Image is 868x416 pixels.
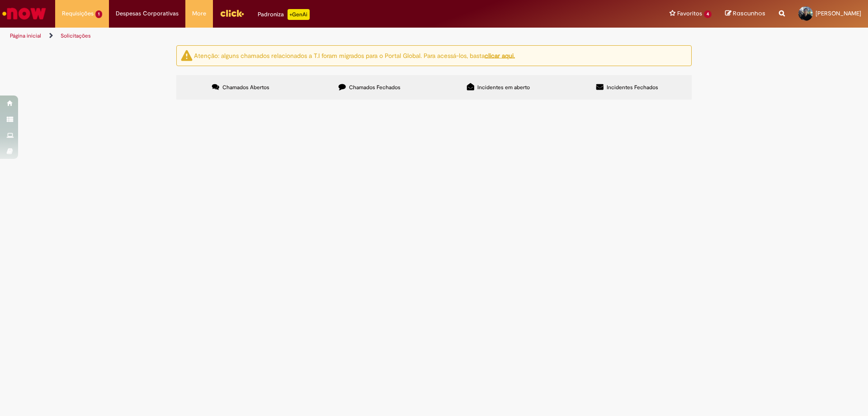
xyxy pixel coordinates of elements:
span: Despesas Corporativas [116,9,179,18]
img: ServiceNow [1,5,47,23]
img: click_logo_yellow_360x200.png [220,6,244,20]
span: Requisições [62,9,94,18]
span: 4 [704,10,712,18]
span: Incidentes em aberto [477,84,530,91]
a: Rascunhos [725,10,765,18]
ul: Trilhas de página [7,28,572,44]
span: 1 [95,10,102,18]
span: Incidentes Fechados [607,84,658,91]
span: Favoritos [677,9,702,18]
span: Chamados Abertos [222,84,269,91]
span: More [192,9,206,18]
p: +GenAi [288,9,310,20]
div: Padroniza [258,9,310,20]
span: [PERSON_NAME] [816,10,861,17]
span: Rascunhos [733,9,765,18]
span: Chamados Fechados [349,84,401,91]
a: Solicitações [61,32,91,39]
a: clicar aqui. [485,51,515,59]
a: Página inicial [10,32,41,39]
ng-bind-html: Atenção: alguns chamados relacionados a T.I foram migrados para o Portal Global. Para acessá-los,... [194,51,515,59]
